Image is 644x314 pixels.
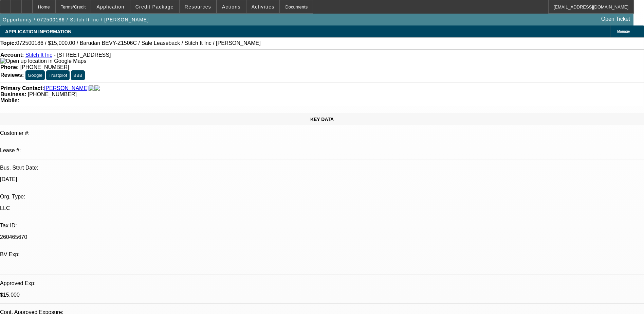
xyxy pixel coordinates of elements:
[3,17,149,22] span: Opportunity / 072500186 / Stitch It Inc / [PERSON_NAME]
[222,4,241,10] span: Actions
[20,64,69,70] span: [PHONE_NUMBER]
[25,70,45,80] button: Google
[0,72,24,78] strong: Reviews:
[217,0,246,13] button: Actions
[0,52,24,58] strong: Account:
[130,0,179,13] button: Credit Package
[246,0,280,13] button: Activities
[0,98,19,103] strong: Mobile:
[0,91,26,97] strong: Business:
[44,85,89,91] a: [PERSON_NAME]
[0,64,19,70] strong: Phone:
[0,40,16,46] strong: Topic:
[180,0,216,13] button: Resources
[599,13,633,25] a: Open Ticket
[91,0,129,13] button: Application
[71,70,85,80] button: BBB
[25,52,52,58] a: Stitch It Inc
[617,30,630,33] span: Manage
[310,117,334,122] span: KEY DATA
[94,85,100,91] img: linkedin-icon.png
[5,29,71,34] span: APPLICATION INFORMATION
[16,40,261,46] span: 072500186 / $15,000.00 / Barudan BEVY-Z1506C / Sale Leaseback / Stitch It Inc / [PERSON_NAME]
[28,91,77,97] span: [PHONE_NUMBER]
[0,58,86,64] a: View Google Maps
[96,4,124,10] span: Application
[0,58,86,64] img: Open up location in Google Maps
[89,85,94,91] img: facebook-icon.png
[54,52,111,58] span: - [STREET_ADDRESS]
[0,85,44,91] strong: Primary Contact:
[252,4,275,10] span: Activities
[46,70,69,80] button: Trustpilot
[135,4,174,10] span: Credit Package
[185,4,211,10] span: Resources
